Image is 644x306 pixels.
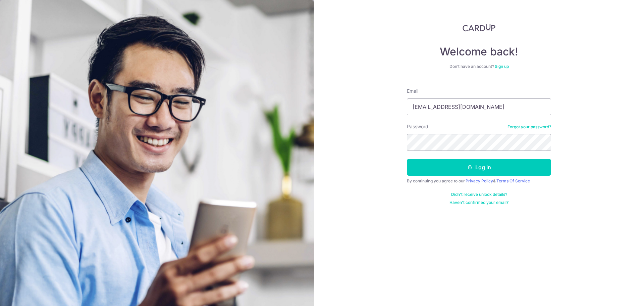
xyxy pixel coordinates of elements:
[507,124,551,130] a: Forgot your password?
[496,178,530,183] a: Terms Of Service
[407,123,428,130] label: Password
[407,159,551,176] button: Log in
[407,178,551,184] div: By continuing you agree to our &
[449,200,508,205] a: Haven't confirmed your email?
[466,178,493,183] a: Privacy Policy
[407,98,551,115] input: Enter your Email
[451,192,507,197] a: Didn't receive unlock details?
[407,64,551,69] div: Don’t have an account?
[463,24,495,32] img: CardUp Logo
[407,88,418,94] label: Email
[495,64,509,69] a: Sign up
[407,45,551,58] h4: Welcome back!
